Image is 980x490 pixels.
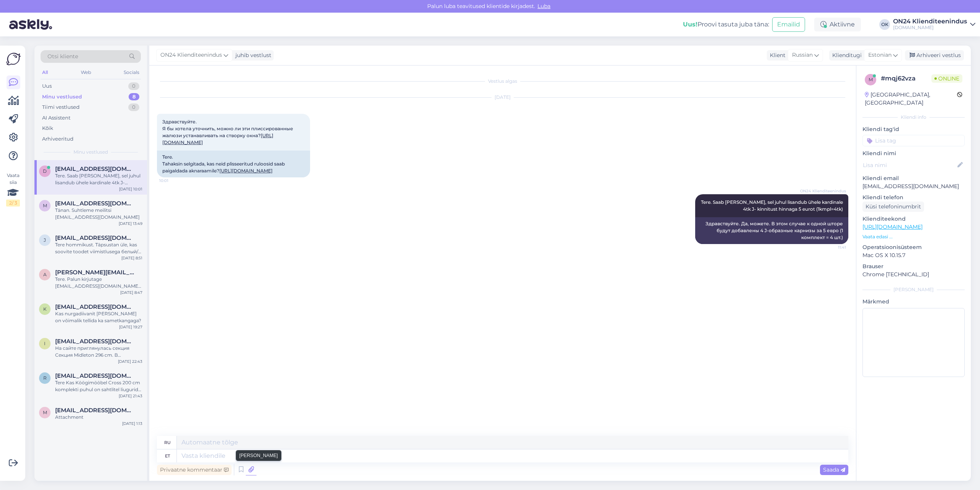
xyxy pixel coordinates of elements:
div: Arhiveeri vestlus [905,50,964,61]
span: k [43,306,47,312]
div: Klient [767,51,786,59]
a: [URL][DOMAIN_NAME] [862,223,923,230]
div: Tere hommikust. Täpsustan üle, kas soovite toodet viimistlusega белый/белый глянцевый/золотистый ... [55,241,142,255]
div: Minu vestlused [42,93,82,101]
span: muuluka321@gmail.com [55,200,135,207]
div: Tere Kas Köögimööbel Cross 200 cm komplekti puhul on sahtlitel liugurid? Ette tänades RR [55,379,142,393]
b: Uus! [683,21,697,28]
div: [DATE] 19:27 [119,324,142,330]
div: Tänan. Suhtleme meilitsi [EMAIL_ADDRESS][DOMAIN_NAME] [55,207,142,221]
div: 2 / 3 [6,200,20,206]
span: i [44,341,46,346]
span: Jola70@mail.Ru [55,234,135,241]
p: Kliendi email [862,174,965,182]
div: Web [79,67,93,77]
div: Kas nurgadiivanit [PERSON_NAME] on võimalik tellida ka sametkangaga? [55,310,142,324]
div: Aktiivne [814,18,861,31]
div: Tere. Saab [PERSON_NAME], sel juhul lisandub ühele kardinale 4tk J- kinnitust hinnaga 5 eurot (1k... [55,172,142,186]
span: Aisel.aliyeva@gmail.com [55,269,135,276]
a: ON24 Klienditeenindus[DOMAIN_NAME] [893,18,975,31]
div: juhib vestlust [232,51,271,59]
span: r [43,375,47,381]
div: Здравствуйте. Да, можете. В этом случае к одной шторе будут добавлены 4 J-образные карнизы за 5 е... [695,217,848,244]
span: d [43,168,47,174]
div: [DATE] 21:43 [119,393,142,399]
span: ON24 Klienditeenindus [160,51,222,59]
span: rriit@hotmail.com [55,372,135,379]
div: На сайте приглянулась секция Секция Midleton 296 cm. В оригинале, шкаф находится справа. Но у нас... [55,345,142,359]
p: Operatsioonisüsteem [862,243,965,251]
input: Lisa nimi [863,161,956,169]
span: m [43,203,47,208]
p: Kliendi telefon [862,193,965,202]
span: m [869,77,873,82]
span: J [44,237,46,243]
div: [DATE] 8:47 [120,290,142,295]
div: Tere. Tahaksin selgitada, kas neid plisseeritud ruloosid saab paigaldada aknaraamile? [157,151,310,177]
div: [PERSON_NAME] [862,286,965,293]
span: m [43,410,47,415]
div: [DATE] 1:13 [122,421,142,426]
p: Chrome [TECHNICAL_ID] [862,270,965,279]
div: OK [879,19,890,30]
span: Saada [823,466,845,473]
div: [DATE] 13:49 [119,221,142,226]
span: 10:01 [159,178,188,184]
div: 0 [128,103,139,111]
div: Küsi telefoninumbrit [862,202,924,212]
span: kairitlepp@gmail.com [55,303,135,310]
div: Vestlus algas [157,78,848,85]
div: Privaatne kommentaar [157,465,232,475]
small: [PERSON_NAME] [239,452,278,459]
div: [DOMAIN_NAME] [893,25,967,31]
span: muthatha@mail.ru [55,407,135,414]
div: [DATE] 8:51 [121,255,142,261]
p: Brauser [862,262,965,270]
span: Online [931,74,962,83]
p: Mac OS X 10.15.7 [862,251,965,259]
span: iriwa2004@list.ru [55,338,135,345]
span: Tere. Saab [PERSON_NAME], sel juhul lisandub ühele kardinale 4tk J- kinnitust hinnaga 5 eurot (1k... [701,199,844,212]
div: [DATE] 10:01 [119,186,142,192]
div: Attachment [55,414,142,421]
div: [DATE] 22:43 [118,359,142,364]
div: Klienditugi [829,51,862,59]
span: dsandyrkina@gmail.com [55,166,135,172]
div: # mqj62vza [881,74,931,83]
div: All [41,67,49,77]
div: 0 [128,82,139,90]
div: Arhiveeritud [42,135,73,143]
span: Otsi kliente [47,52,78,61]
span: Luba [535,3,553,10]
span: Minu vestlused [73,149,108,156]
p: Vaata edasi ... [862,233,965,240]
div: AI Assistent [42,114,70,122]
div: Socials [122,67,141,77]
div: [GEOGRAPHIC_DATA], [GEOGRAPHIC_DATA] [865,91,957,107]
div: ON24 Klienditeenindus [893,18,967,25]
div: [DATE] [157,94,848,101]
span: A [43,272,47,277]
div: Vaata siia [6,172,20,206]
p: Klienditeekond [862,215,965,223]
span: Здравствуйте. Я бы хотела уточнить, можно ли эти плиссированные жалюзи устанавливать на створку о... [162,119,294,145]
p: [EMAIL_ADDRESS][DOMAIN_NAME] [862,182,965,190]
button: Emailid [772,17,805,32]
div: Tere. Palun kirjutage [EMAIL_ADDRESS][DOMAIN_NAME] ja märkige kokkupaneku juhendilt, millised det... [55,276,142,290]
div: Kliendi info [862,114,965,121]
img: Askly Logo [6,52,21,66]
div: Tiimi vestlused [42,103,80,111]
div: Uus [42,82,52,90]
div: et [165,449,170,462]
p: Märkmed [862,298,965,306]
p: Kliendi tag'id [862,125,965,133]
span: Estonian [868,51,892,59]
input: Lisa tag [862,135,965,146]
div: Proovi tasuta juba täna: [683,20,769,29]
div: Kõik [42,125,53,132]
p: Kliendi nimi [862,149,965,157]
span: ON24 Klienditeenindus [800,188,846,194]
a: [URL][DOMAIN_NAME] [219,168,273,174]
span: Russian [792,51,813,59]
span: 11:41 [817,244,846,250]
